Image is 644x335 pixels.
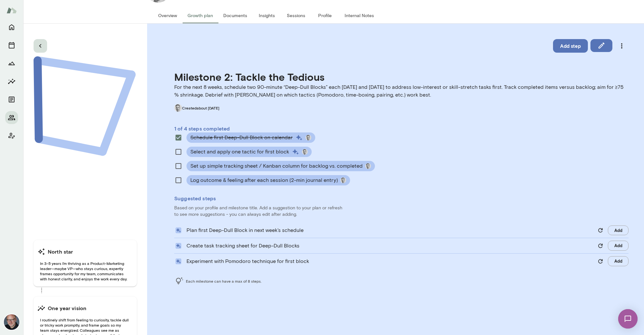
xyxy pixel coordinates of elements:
[174,83,629,99] p: For the next 8 weeks, schedule two 90-minute “Deep-Dull Blocks” each [DATE] and [DATE] to address...
[365,163,371,169] img: George Baier IV
[608,256,629,266] button: Add
[182,105,219,110] span: Created about [DATE]
[5,39,18,52] button: Sessions
[174,125,629,132] h6: 1 of 4 steps completed
[34,240,137,287] button: North starIn 3-5 years I’m thriving as a Product-Marketing leader—maybe VP—who stays curious, exp...
[310,8,339,23] button: Profile
[186,147,312,157] div: Select and apply one tactic for first blockGeorge Baier IV
[182,8,218,23] button: Growth plan
[190,148,289,156] span: Select and apply one tactic for first block
[4,314,19,330] img: Nick Gould
[218,8,252,23] button: Documents
[186,175,350,185] div: Log outcome & feeling after each session (2-min journal entry)George Baier IV
[5,21,18,34] button: Home
[5,57,18,70] button: Growth Plan
[174,71,629,83] h4: Milestone 2: Tackle the Tedious
[5,75,18,88] button: Insights
[5,93,18,106] button: Documents
[186,278,261,284] span: Each milestone can have a max of 8 steps.
[174,205,629,211] p: Based on your profile and milestone title. Add a suggestion to your plan or refresh
[48,248,73,256] h6: North star
[174,194,629,202] h6: Suggested steps
[281,8,310,23] button: Sessions
[190,162,363,170] span: Set up simple tracking sheet / Kanban column for backlog vs. completed
[553,39,588,53] button: Add step
[190,134,293,141] span: Schedule first Deep-Dull Block on calendar
[608,241,629,251] button: Add
[186,161,375,171] div: Set up simple tracking sheet / Kanban column for backlog vs. completedGeorge Baier IV
[339,8,379,23] button: Internal Notes
[340,177,346,183] img: George Baier IV
[306,135,311,141] img: George Baier IV
[186,226,593,234] p: Plan first Deep-Dull Block in next week's schedule
[252,8,281,23] button: Insights
[37,261,133,281] span: In 3-5 years I’m thriving as a Product-Marketing leader—maybe VP—who stays curious, expertly fram...
[174,211,629,218] p: to see more suggestions - you can always edit after adding.
[6,4,17,16] img: Mento
[174,104,182,112] img: George Baier IV
[302,149,308,155] img: George Baier IV
[5,111,18,124] button: Members
[186,257,593,265] p: Experiment with Pomodoro technique for first block
[48,304,86,312] h6: One year vision
[190,176,338,184] span: Log outcome & feeling after each session (2-min journal entry)
[5,129,18,142] button: Client app
[153,8,182,23] button: Overview
[608,225,629,236] button: Add
[186,242,593,250] p: Create task tracking sheet for Deep-Dull Blocks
